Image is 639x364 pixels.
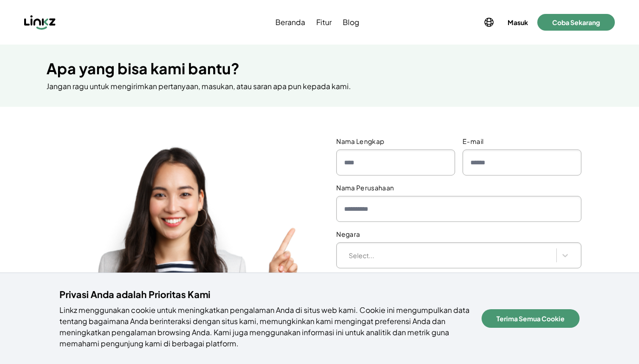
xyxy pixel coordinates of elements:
h4: Privasi Anda adalah Prioritas Kami [59,288,470,301]
p: Linkz menggunakan cookie untuk meningkatkan pengalaman Anda di situs web kami. Cookie ini mengump... [59,305,470,349]
a: Beranda [274,17,307,28]
p: Jangan ragu untuk mengirimkan pertanyaan, masukan, atau saran apa pun kepada kami. [46,81,593,92]
a: Blog [341,17,361,28]
span: Fitur [316,17,332,28]
span: Blog [343,17,359,28]
div: Select... [349,251,552,260]
img: Linkz logo [24,15,56,30]
h1: Apa yang bisa kami bantu? [46,59,593,77]
label: Nama Perusahaan [336,183,581,192]
button: Terima Semua Cookie [482,309,580,328]
span: Beranda [275,17,305,28]
button: Masuk [506,16,530,29]
a: Fitur [314,17,333,28]
label: Nama Lengkap [336,136,455,146]
label: E-mail [463,136,581,146]
label: Negara [336,229,581,239]
button: Coba Sekarang [537,14,615,31]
